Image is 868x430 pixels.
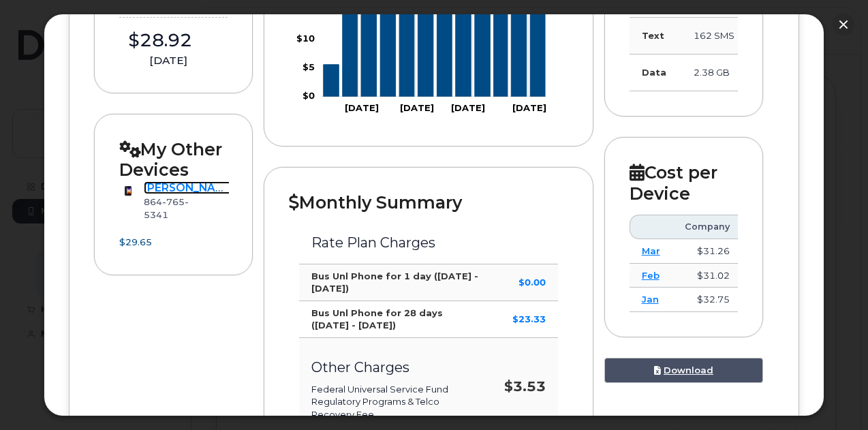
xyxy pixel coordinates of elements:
iframe: Messenger Launcher [809,371,858,420]
h3: Other Charges [311,360,479,375]
td: $31.26 [672,239,742,264]
li: Federal Universal Service Fund [311,383,479,396]
strong: $0.00 [518,277,546,288]
td: $32.75 [672,288,742,312]
th: Company [672,215,742,239]
strong: Bus Unl Phone for 1 day ([DATE] - [DATE]) [311,271,478,294]
a: Jan [642,294,659,305]
h3: Rate Plan Charges [311,235,545,250]
strong: Bus Unl Phone for 28 days ([DATE] - [DATE]) [311,307,443,331]
a: Mar [642,245,660,256]
h2: Cost per Device [630,162,739,204]
li: Regulatory Programs & Telco Recovery Fee [311,395,479,420]
a: Feb [642,270,660,281]
a: Download [604,358,764,383]
strong: $23.33 [512,313,546,324]
strong: $3.53 [504,378,546,395]
h2: Monthly Summary [289,192,568,213]
td: $31.02 [672,264,742,288]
